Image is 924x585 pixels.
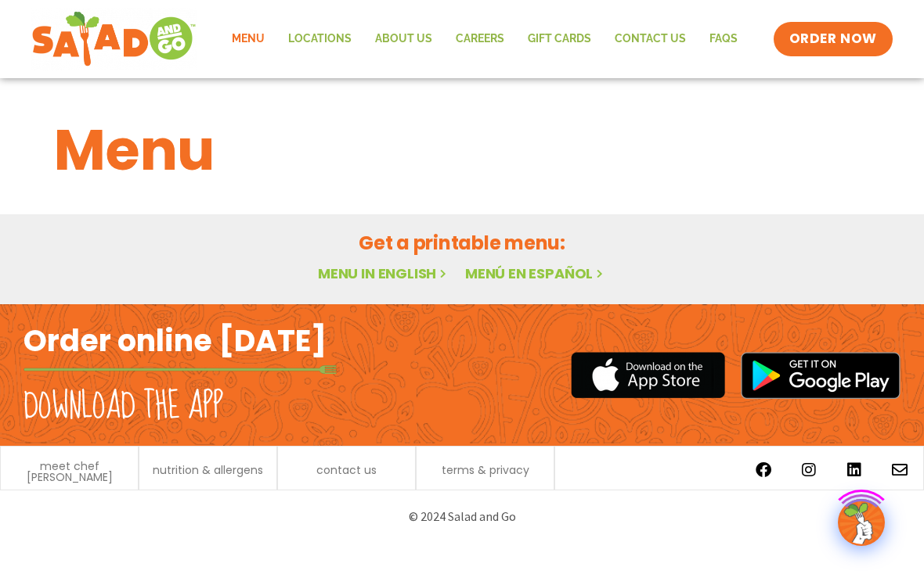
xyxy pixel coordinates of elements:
[789,30,877,48] span: ORDER NOW
[276,21,363,57] a: Locations
[23,321,327,360] h2: Order online [DATE]
[316,465,377,476] a: contact us
[153,465,263,476] a: nutrition & allergens
[54,229,870,257] h2: Get a printable menu:
[23,385,223,429] h2: Download the app
[363,21,444,57] a: About Us
[698,21,749,57] a: FAQs
[465,264,606,283] a: Menú en español
[516,21,603,57] a: GIFT CARDS
[9,461,130,483] a: meet chef [PERSON_NAME]
[444,21,516,57] a: Careers
[23,506,901,527] p: © 2024 Salad and Go
[31,8,197,70] img: new-SAG-logo-768×292
[442,465,529,476] a: terms & privacy
[220,21,276,57] a: Menu
[603,21,698,57] a: Contact Us
[220,21,749,57] nav: Menu
[741,352,901,399] img: google_play
[774,22,893,56] a: ORDER NOW
[23,365,337,374] img: fork
[318,264,449,283] a: Menu in English
[54,108,870,192] h1: Menu
[571,350,725,400] img: appstore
